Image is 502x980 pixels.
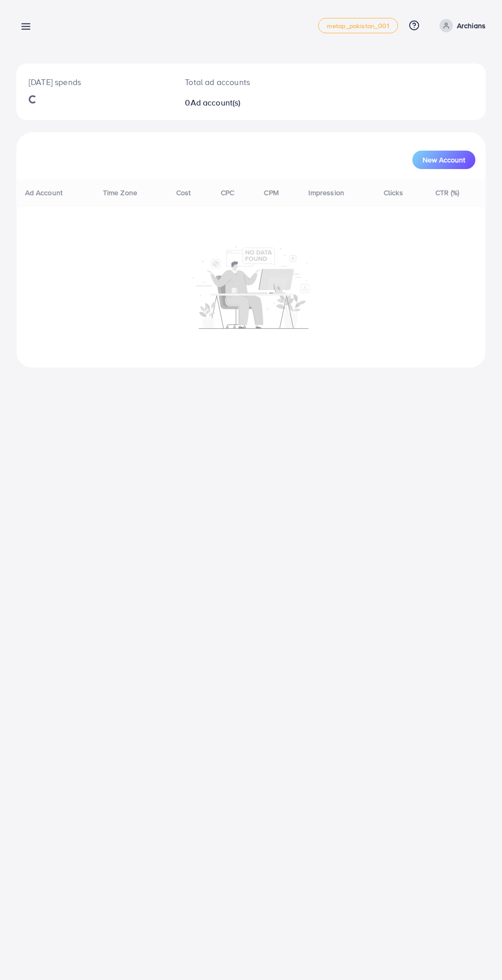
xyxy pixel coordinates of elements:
[327,23,389,29] span: metap_pakistan_001
[423,156,465,163] span: New Account
[318,18,398,33] a: metap_pakistan_001
[412,151,475,169] button: New Account
[435,19,486,32] a: Archians
[29,76,160,88] p: [DATE] spends
[185,98,278,108] h2: 0
[457,19,486,32] p: Archians
[185,76,278,88] p: Total ad accounts
[191,97,241,108] span: Ad account(s)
